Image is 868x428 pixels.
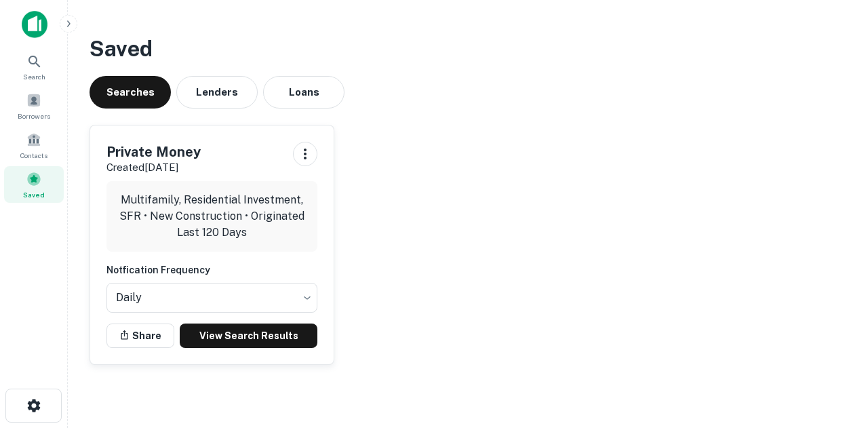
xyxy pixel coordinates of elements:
[106,262,317,277] h6: Notfication Frequency
[4,127,64,163] a: Contacts
[22,11,47,38] img: capitalize-icon.png
[106,159,201,176] p: Created [DATE]
[176,76,258,109] button: Lenders
[23,71,45,82] span: Search
[106,279,317,317] div: Without label
[18,111,50,121] span: Borrowers
[800,319,868,385] iframe: Chat Widget
[180,324,317,348] a: View Search Results
[263,76,344,109] button: Loans
[117,192,307,241] p: Multifamily, Residential Investment, SFR • New Construction • Originated Last 120 Days
[90,76,171,109] button: Searches
[20,150,47,161] span: Contacts
[90,33,846,65] h3: Saved
[4,87,64,124] a: Borrowers
[23,189,45,200] span: Saved
[4,48,64,85] a: Search
[106,324,174,348] button: Share
[4,166,64,203] a: Saved
[106,142,201,162] h5: Private Money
